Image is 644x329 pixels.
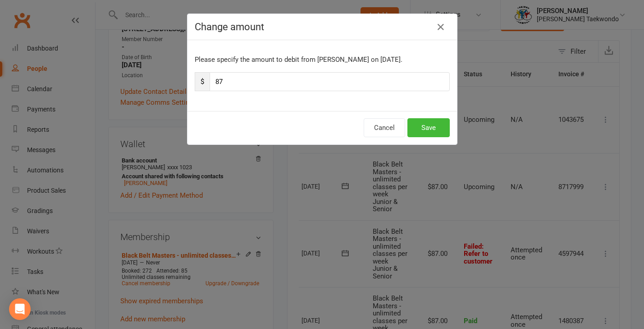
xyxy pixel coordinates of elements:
span: $ [195,72,210,91]
button: Close [434,20,448,34]
p: Please specify the amount to debit from [PERSON_NAME] on [DATE]. [195,54,450,65]
div: Open Intercom Messenger [9,298,31,320]
h4: Change amount [195,21,450,32]
button: Cancel [364,118,405,137]
button: Save [407,118,450,137]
